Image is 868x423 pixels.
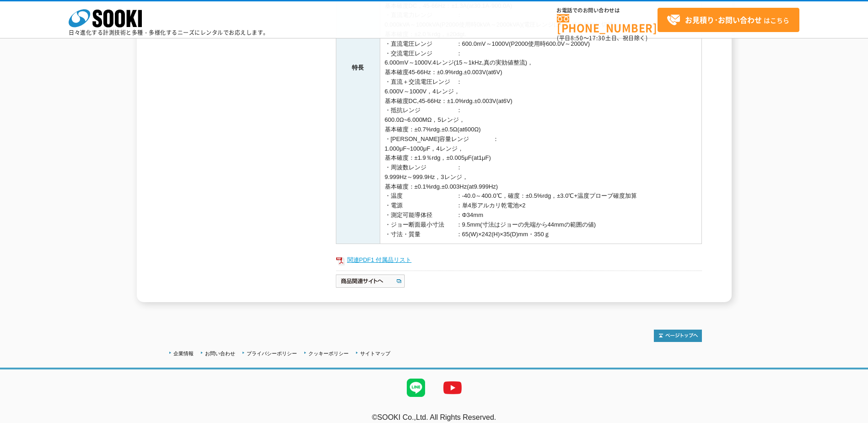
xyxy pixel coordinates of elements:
[205,351,235,356] a: お問い合わせ
[685,14,762,25] strong: お見積り･お問い合わせ
[589,34,605,42] span: 17:30
[557,34,647,42] span: (平日 ～ 土日、祝日除く)
[336,254,702,266] a: 関連PDF1 付属品リスト
[69,30,269,35] p: 日々進化する計測技術と多種・多様化するニーズにレンタルでお応えします。
[571,34,583,42] span: 8:50
[654,330,702,342] img: トップページへ
[434,369,471,406] img: YouTube
[360,351,390,356] a: サイトマップ
[247,351,297,356] a: プライバシーポリシー
[173,351,194,356] a: 企業情報
[336,274,406,288] img: 商品関連サイトへ
[557,8,658,13] span: お電話でのお問い合わせは
[658,8,799,32] a: お見積り･お問い合わせはこちら
[667,13,789,27] span: はこちら
[308,351,349,356] a: クッキーポリシー
[398,369,434,406] img: LINE
[557,14,658,33] a: [PHONE_NUMBER]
